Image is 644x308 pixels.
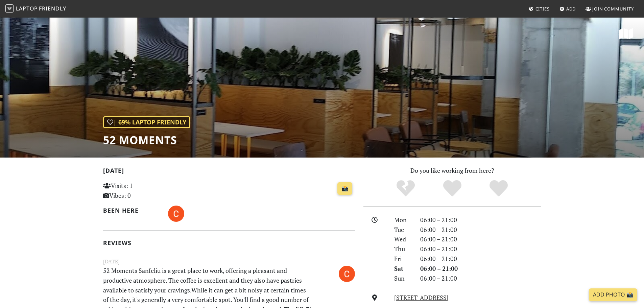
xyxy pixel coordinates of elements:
span: Join Community [592,6,634,12]
span: Laptop [16,5,38,12]
div: 06:00 – 21:00 [416,225,545,235]
a: 📸 [337,182,352,195]
a: Add [557,3,579,15]
img: 6806-carlos.jpg [168,206,184,222]
div: 06:00 – 21:00 [416,234,545,244]
h2: Reviews [103,239,355,246]
a: Add Photo 📸 [589,288,637,301]
h2: Been here [103,207,160,214]
small: [DATE] [99,257,359,266]
div: Tue [390,225,416,235]
p: Visits: 1 Vibes: 0 [103,181,182,200]
h1: 52 moments [103,134,190,146]
img: 6806-carlos.jpg [339,266,355,282]
h2: [DATE] [103,167,355,177]
div: Wed [390,234,416,244]
div: 06:00 – 21:00 [416,274,545,283]
div: 06:00 – 21:00 [416,264,545,274]
div: Sun [390,274,416,283]
span: Cities [535,6,550,12]
span: Friendly [39,5,66,12]
div: Yes [429,179,476,198]
a: [STREET_ADDRESS] [394,293,449,302]
div: 06:00 – 21:00 [416,244,545,254]
div: 06:00 – 21:00 [416,215,545,225]
div: No [382,179,429,198]
div: 06:00 – 21:00 [416,254,545,264]
span: Carlos De Freitas [168,209,184,217]
a: Cities [526,3,552,15]
p: Do you like working from here? [363,166,541,175]
a: Join Community [583,3,637,15]
span: Add [566,6,576,12]
span: Carlos De Freitas [339,269,355,277]
div: Mon [390,215,416,225]
div: Thu [390,244,416,254]
div: Fri [390,254,416,264]
div: | 69% Laptop Friendly [103,116,190,128]
div: Definitely! [475,179,522,198]
img: LaptopFriendly [5,4,14,13]
div: Sat [390,264,416,274]
a: LaptopFriendly LaptopFriendly [5,3,66,15]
